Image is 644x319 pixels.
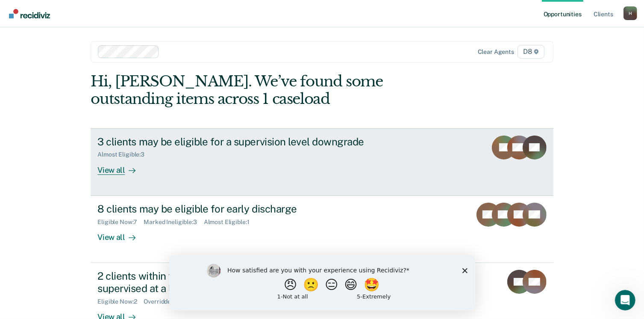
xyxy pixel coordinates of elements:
div: Almost Eligible : 1 [204,219,256,226]
iframe: Survey by Kim from Recidiviz [169,255,475,310]
div: 8 clients may be eligible for early discharge [97,203,397,215]
a: 3 clients may be eligible for a supervision level downgradeAlmost Eligible:3View all [91,128,553,196]
div: Hi, [PERSON_NAME]. We’ve found some outstanding items across 1 caseload [91,73,461,108]
iframe: Intercom live chat [615,290,635,310]
div: View all [97,225,145,242]
img: Recidiviz [9,9,50,18]
div: 3 clients may be eligible for a supervision level downgrade [97,136,397,148]
div: View all [97,158,145,175]
div: Marked Ineligible : 3 [144,219,203,226]
div: 2 clients within their first 6 months of supervision are being supervised at a level that does no... [97,270,397,295]
div: Eligible Now : 7 [97,219,144,226]
div: Eligible Now : 2 [97,298,144,305]
div: Almost Eligible : 3 [97,151,151,158]
span: D8 [518,45,544,59]
div: Clear agents [478,48,514,56]
div: Overridden : 1 [144,298,185,305]
a: 8 clients may be eligible for early dischargeEligible Now:7Marked Ineligible:3Almost Eligible:1Vi... [91,196,553,263]
button: Profile dropdown button [623,6,637,20]
div: H [623,6,637,20]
